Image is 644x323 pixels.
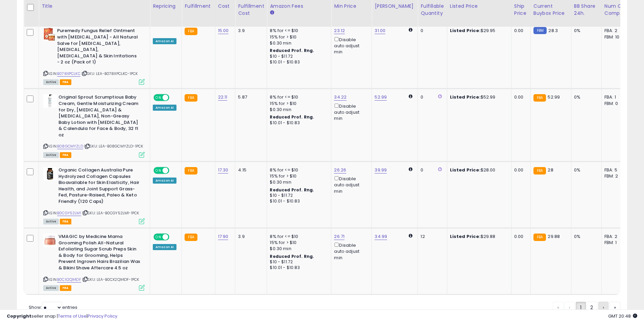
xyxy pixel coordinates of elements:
[43,79,59,85] span: All listings currently available for purchase on Amazon
[84,143,143,149] span: | SKU: LEA-B08GCMYZLD-1PCK
[548,27,558,34] span: 28.3
[450,167,506,173] div: $28.00
[548,94,560,100] span: 52.99
[58,94,141,140] b: Original Sprout Scrumptious Baby Cream, Gentle Moisturizing Cream for Dry, [MEDICAL_DATA] & [MEDI...
[238,28,262,34] div: 3.9
[450,94,481,100] b: Listed Price:
[154,168,163,173] span: ON
[270,265,326,271] div: $10.01 - $10.83
[450,3,508,10] div: Listed Price
[270,120,326,126] div: $10.01 - $10.83
[375,3,415,10] div: [PERSON_NAME]
[270,246,326,252] div: $0.30 min
[574,234,596,240] div: 0%
[58,313,87,319] a: Terms of Use
[270,173,326,179] div: 15% for > $10
[270,179,326,185] div: $0.30 min
[270,40,326,46] div: $0.30 min
[43,167,57,181] img: 41cbbuungfL._SL40_.jpg
[88,313,117,319] a: Privacy Policy
[270,28,326,34] div: 8% for <= $10
[168,234,179,240] span: OFF
[270,10,274,16] small: Amazon Fees.
[604,173,627,179] div: FBM: 2
[514,167,525,173] div: 0.00
[270,114,314,120] b: Reduced Prof. Rng.
[43,234,57,247] img: 31xqA5bCvCL._SL40_.jpg
[421,28,442,34] div: 0
[450,27,481,34] b: Listed Price:
[608,313,637,319] span: 2025-10-8 20:48 GMT
[43,234,145,290] div: ASIN:
[270,167,326,173] div: 8% for <= $10
[153,3,179,10] div: Repricing
[57,143,83,149] a: B08GCMYZLD
[43,285,59,291] span: All listings currently available for purchase on Amazon
[60,152,71,158] span: FBA
[238,234,262,240] div: 3.9
[334,36,366,55] div: Disable auto adjust min
[168,95,179,101] span: OFF
[29,304,77,311] span: Show: entries
[185,167,197,174] small: FBA
[153,178,176,184] div: Amazon AI
[603,304,604,311] span: ›
[375,94,387,101] a: 52.99
[57,71,80,77] a: B078XPCLKC
[375,27,385,34] a: 31.00
[270,193,326,198] div: $10 - $11.72
[421,94,442,100] div: 0
[218,27,229,34] a: 15.00
[270,48,314,53] b: Reduced Prof. Rng.
[334,241,366,261] div: Disable auto adjust min
[334,27,345,34] a: 23.12
[574,94,596,100] div: 0%
[43,28,55,41] img: 41-5LrufuVL._SL40_.jpg
[82,277,139,282] span: | SKU: LEA-B0CX2QX4DF-1PCK
[270,59,326,65] div: $10.01 - $10.83
[43,152,59,158] span: All listings currently available for purchase on Amazon
[185,28,197,35] small: FBA
[218,3,233,10] div: Cost
[270,107,326,113] div: $0.30 min
[57,210,81,216] a: B0CGY52LM1
[334,3,369,10] div: Min Price
[604,234,627,240] div: FBA: 2
[514,94,525,100] div: 0.00
[548,167,553,173] span: 28
[270,240,326,246] div: 15% for > $10
[154,95,163,101] span: ON
[218,94,228,101] a: 22.11
[60,219,71,224] span: FBA
[43,94,145,157] div: ASIN:
[270,253,314,259] b: Reduced Prof. Rng.
[153,105,176,111] div: Amazon AI
[154,234,163,240] span: ON
[218,167,229,173] a: 17.30
[82,210,139,216] span: | SKU: LEA-B0CGY52LM1-1PCK
[548,233,560,240] span: 29.88
[421,3,444,17] div: Fulfillable Quantity
[450,28,506,34] div: $29.95
[533,3,568,17] div: Current Buybox Price
[153,38,176,44] div: Amazon AI
[334,233,344,240] a: 26.71
[238,94,262,100] div: 5.87
[270,259,326,265] div: $10 - $11.72
[42,3,147,10] div: Title
[153,244,176,250] div: Amazon AI
[604,167,627,173] div: FBA: 5
[574,167,596,173] div: 0%
[574,28,596,34] div: 0%
[533,94,546,102] small: FBA
[270,94,326,100] div: 8% for <= $10
[168,168,179,173] span: OFF
[421,167,442,173] div: 0
[334,102,366,122] div: Disable auto adjust min
[43,219,59,224] span: All listings currently available for purchase on Amazon
[270,54,326,59] div: $10 - $11.72
[270,101,326,107] div: 15% for > $10
[185,234,197,241] small: FBA
[58,167,141,206] b: Organic Collagen Australia Pure Hydrolyzed Collagen Capsules Bioavailable for Skin Elasticity, Ha...
[43,28,145,84] div: ASIN:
